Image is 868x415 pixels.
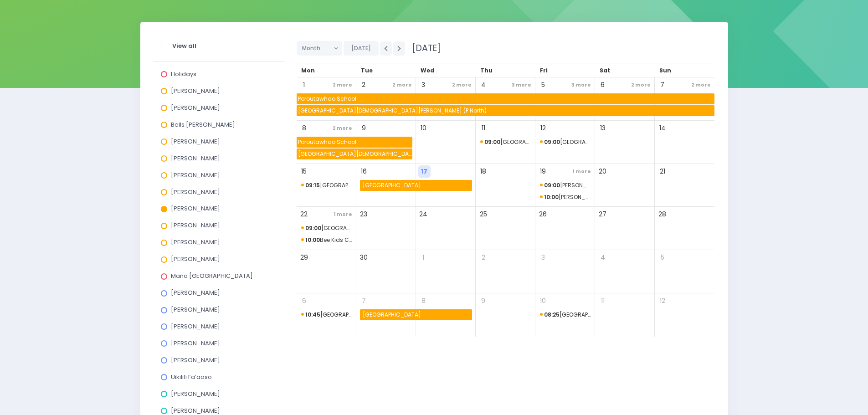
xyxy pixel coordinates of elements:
span: [PERSON_NAME] [171,171,220,179]
span: 12 [656,295,668,307]
span: 25 [477,208,489,220]
span: [PERSON_NAME] [171,322,220,331]
span: [PERSON_NAME] [171,154,220,163]
span: Month [302,41,330,55]
span: [PERSON_NAME] [171,221,220,230]
span: 23 [358,208,370,220]
span: Uikilifi Fa’aoso [171,373,212,381]
span: 26 [537,208,549,220]
span: Bee Kids Childcare Centre [301,235,352,246]
strong: 10:00 [305,236,320,244]
span: 28 [656,208,668,220]
span: 2 more [450,79,474,91]
span: Kopane School [301,180,352,191]
span: Tue [361,67,373,74]
span: Poroutawhao School [297,93,714,104]
span: Bells [PERSON_NAME] [171,120,235,129]
span: 22 [298,208,310,220]
span: [DATE] [406,42,441,54]
span: 17 [418,165,431,178]
span: Marton Childcare Centre [301,223,352,234]
strong: 09:00 [484,138,500,146]
span: 13 [596,122,609,134]
span: 7 [656,79,668,91]
strong: 09:00 [544,181,560,189]
span: [PERSON_NAME] [171,188,220,196]
span: 2 [477,251,489,264]
span: [PERSON_NAME] [171,238,220,246]
span: Ashhurst School [361,180,472,191]
span: 3 [417,79,430,91]
span: 30 [358,251,370,264]
span: [PERSON_NAME] [171,305,220,314]
span: 3 more [509,79,534,91]
strong: View all [172,41,196,50]
span: 1 [298,79,310,91]
span: Fri [540,67,548,74]
span: [PERSON_NAME] [171,255,220,263]
span: 15 [298,165,310,178]
span: 10 [417,122,430,134]
span: [PERSON_NAME] [171,87,220,95]
span: 3 more [569,79,593,91]
span: 5 [656,251,668,264]
span: 2 [358,79,370,91]
span: 2 more [390,79,414,91]
span: Brunswick School [540,137,591,148]
span: 18 [477,165,489,178]
span: Bulls Primary School [361,309,472,320]
span: 3 [537,251,549,264]
span: 1 more [331,208,354,220]
span: 8 [298,122,310,134]
strong: 10:45 [305,311,320,318]
span: [PERSON_NAME] [171,103,220,112]
span: 2 more [330,122,354,134]
span: [PERSON_NAME] [171,356,220,364]
span: [PERSON_NAME] [171,288,220,297]
span: 12 [537,122,549,134]
span: 11 [477,122,489,134]
span: 8 [417,295,430,307]
span: [PERSON_NAME] [171,389,220,398]
span: 16 [358,165,370,178]
span: [PERSON_NAME] [171,137,220,146]
span: 24 [417,208,430,220]
strong: 09:00 [305,224,321,232]
span: Wed [421,67,434,74]
span: 2 more [330,79,354,91]
span: 11 [596,295,609,307]
span: Our Lady of Lourdes School (P North) [297,105,714,116]
span: Holidays [171,70,196,78]
span: 10 [537,295,549,307]
span: 19 [537,165,549,178]
span: 1 [417,251,430,264]
span: 7 [358,295,370,307]
span: Sat [600,67,610,74]
span: 14 [656,122,668,134]
span: 2 more [629,79,653,91]
strong: 09:15 [305,181,320,189]
span: 20 [596,165,609,178]
span: 27 [596,208,609,220]
span: Thu [480,67,493,74]
span: 4 [477,79,489,91]
span: 5 [537,79,549,91]
span: Poroutawhao School [297,137,412,148]
button: Month [297,41,343,56]
span: 21 [656,165,668,178]
span: Our Lady of Lourdes School (P North) [297,149,412,159]
span: Mana [GEOGRAPHIC_DATA] [171,272,253,280]
span: Palmerston North Girls' High School [540,309,591,320]
button: [DATE] [344,41,379,56]
span: 9 [477,295,489,307]
strong: 10:00 [544,193,559,201]
span: Sun [659,67,671,74]
span: 6 [298,295,310,307]
span: 2 more [689,79,713,91]
span: 29 [298,251,310,264]
strong: 09:00 [544,138,560,146]
span: [PERSON_NAME] [171,204,220,213]
span: Levin Baptist Kindergarten [540,180,591,191]
span: [PERSON_NAME] [171,406,220,415]
span: [PERSON_NAME] [171,339,220,348]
